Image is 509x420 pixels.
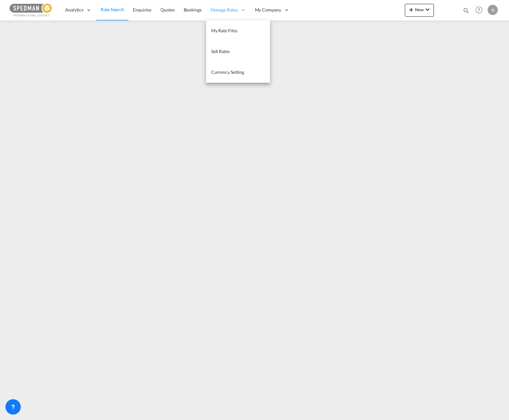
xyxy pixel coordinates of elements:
span: Quotes [160,7,174,12]
a: Sell Rates [206,41,270,62]
md-icon: icon-plus 400-fg [407,6,415,13]
div: Help [474,4,488,16]
span: My Company [255,7,281,13]
md-icon: icon-chevron-down [424,6,431,13]
span: Help [474,4,484,15]
div: A [488,5,498,15]
span: Analytics [65,7,83,13]
img: c12ca350ff1b11efb6b291369744d907.png [10,3,53,17]
span: Rate Search [101,7,124,12]
a: My Rate Files [206,20,270,41]
span: My Rate Files [211,28,237,33]
span: Currency Setting [211,69,244,75]
button: icon-plus 400-fgNewicon-chevron-down [405,4,434,17]
a: Currency Setting [206,62,270,83]
span: Bookings [184,7,202,12]
div: icon-magnify [463,7,470,17]
span: Sell Rates [211,49,230,54]
span: Enquiries [133,7,151,12]
md-icon: icon-magnify [463,7,470,14]
span: New [407,7,431,12]
span: Manage Rates [211,7,238,13]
